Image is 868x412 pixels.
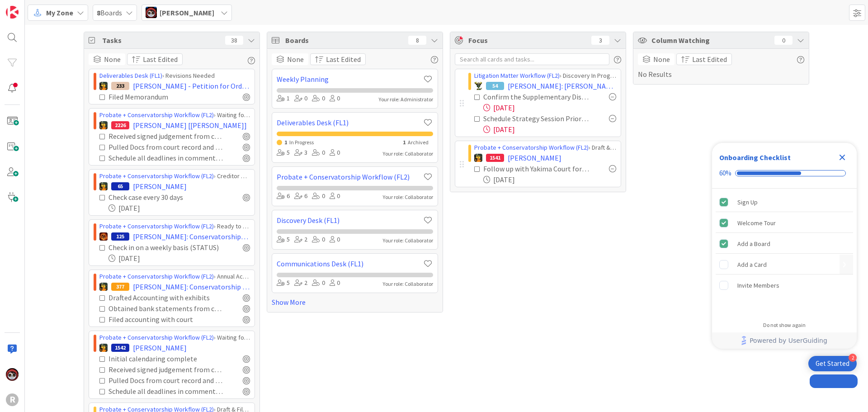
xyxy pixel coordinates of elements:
[99,272,214,280] a: Probate + Conservatorship Workflow (FL2)
[272,297,438,308] a: Show More
[312,94,325,104] div: 0
[133,120,247,131] span: [PERSON_NAME] [[PERSON_NAME]]
[719,169,849,177] div: Checklist progress: 60%
[712,189,857,316] div: Checklist items
[474,71,616,81] div: › Discovery In Progress
[99,333,250,342] div: › Waiting for Hearing / Order
[692,54,727,65] span: Last Edited
[774,36,793,45] div: 0
[474,154,482,162] img: MR
[383,150,433,158] div: Your role: Collaborator
[468,35,584,46] span: Focus
[737,238,770,249] div: Add a Board
[111,182,129,190] div: 65
[287,54,304,65] span: None
[737,218,776,228] div: Welcome Tour
[99,110,250,120] div: › Waiting for Hearing / Order
[99,71,250,81] div: › Revisions Needed
[108,353,216,364] div: Initial calendaring complete
[474,82,482,90] img: NC
[99,182,108,190] img: MR
[108,292,222,303] div: Drafted Accounting with exhibits
[99,283,108,291] img: MR
[108,386,223,397] div: Schedule all deadlines in comment and Deadline Checklist [move to P4 Notice Quene]
[835,150,849,165] div: Close Checklist
[763,322,806,329] div: Do not show again
[111,283,129,291] div: 377
[737,259,767,270] div: Add a Card
[99,333,214,341] a: Probate + Conservatorship Workflow (FL2)
[99,172,214,180] a: Probate + Conservatorship Workflow (FL2)
[277,74,422,85] a: Weekly Planning
[146,7,157,18] img: JS
[591,36,609,45] div: 3
[6,6,19,19] img: Visit kanbanzone.com
[99,222,214,230] a: Probate + Conservatorship Workflow (FL2)
[111,121,129,129] div: 2226
[483,102,616,113] div: [DATE]
[312,235,325,245] div: 0
[408,36,426,45] div: 8
[6,393,19,406] div: R
[816,359,849,368] div: Get Started
[330,148,340,158] div: 0
[808,356,857,371] div: Open Get Started checklist, remaining modules: 2
[99,121,108,129] img: MR
[474,143,616,152] div: › Draft & File Peitition
[712,143,857,349] div: Checklist Container
[653,54,670,65] span: None
[108,91,202,102] div: Filed Memorandum
[651,35,770,46] span: Column Watching
[277,148,290,158] div: 5
[104,54,121,65] span: None
[133,281,250,292] span: [PERSON_NAME]: Conservatorship of [PERSON_NAME]
[312,191,325,201] div: 0
[403,139,406,146] span: 1
[312,278,325,288] div: 0
[133,81,250,91] span: [PERSON_NAME] - Petition for Order for Surrender of Assets
[383,280,433,288] div: Your role: Collaborator
[737,197,758,208] div: Sign Up
[6,368,19,381] img: JS
[849,354,857,362] div: 2
[712,332,857,349] div: Footer
[330,191,340,201] div: 0
[330,235,340,245] div: 0
[46,7,73,18] span: My Zone
[143,54,178,65] span: Last Edited
[277,94,290,104] div: 1
[99,232,108,241] img: TR
[108,375,223,386] div: Pulled Docs from court record and saved to file
[99,111,214,119] a: Probate + Conservatorship Workflow (FL2)
[379,95,433,104] div: Your role: Administrator
[127,53,183,65] button: Last Edited
[483,113,589,124] div: Schedule Strategy Session Prior to JSC by [DATE]
[108,364,223,375] div: Received signed judgement from court
[108,142,223,152] div: Pulled Docs from court record and saved to file
[108,303,223,314] div: Obtained bank statements from client
[111,232,129,241] div: 125
[99,272,250,281] div: › Annual Accounting Queue
[312,148,325,158] div: 0
[111,344,129,352] div: 1542
[277,117,422,128] a: Deliverables Desk (FL1)
[326,54,361,65] span: Last Edited
[108,152,223,163] div: Schedule all deadlines in comment and Deadline Checklist [move to P4 Notice Quene]
[486,82,504,90] div: 54
[383,237,433,245] div: Your role: Collaborator
[508,81,616,91] span: [PERSON_NAME]: [PERSON_NAME] English
[719,152,791,163] div: Onboarding Checklist
[285,35,404,46] span: Boards
[133,342,187,353] span: [PERSON_NAME]
[99,171,250,181] div: › Creditor Claim Waiting Period
[294,235,307,245] div: 2
[750,335,827,346] span: Powered by UserGuiding
[277,235,290,245] div: 5
[483,163,589,174] div: Follow up with Yakima Court for Received Order and Letters
[133,181,187,192] span: [PERSON_NAME]
[97,8,100,17] b: 8
[508,152,561,163] span: [PERSON_NAME]
[716,192,853,212] div: Sign Up is complete.
[455,53,609,65] input: Search all cards and tasks...
[108,192,209,203] div: Check case every 30 days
